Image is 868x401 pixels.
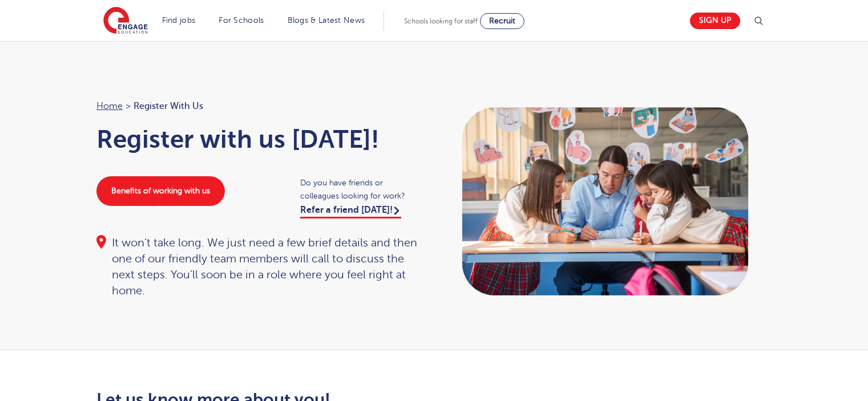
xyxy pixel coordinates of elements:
a: Blogs & Latest News [288,16,365,25]
span: Schools looking for staff [404,17,478,25]
span: Recruit [489,17,515,25]
nav: breadcrumb [96,99,423,114]
a: Benefits of working with us [96,176,225,206]
img: Engage Education [103,7,148,35]
span: Do you have friends or colleagues looking for work? [300,176,423,202]
a: Find jobs [162,16,196,25]
a: Sign up [690,13,740,29]
a: Recruit [480,13,524,29]
span: Register with us [134,99,203,114]
a: For Schools [219,16,264,25]
div: It won’t take long. We just need a few brief details and then one of our friendly team members wi... [96,235,423,299]
a: Home [96,101,123,111]
a: Refer a friend [DATE]! [300,205,401,218]
span: > [126,101,131,111]
h1: Register with us [DATE]! [96,125,423,153]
